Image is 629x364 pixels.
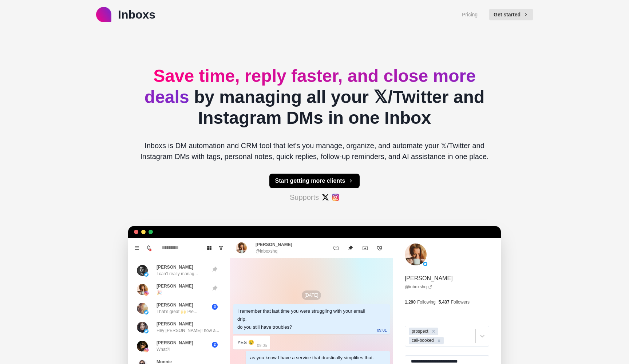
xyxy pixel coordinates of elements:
[462,11,478,19] a: Pricing
[144,291,149,296] img: picture
[405,299,416,305] p: 1,290
[237,307,374,331] div: I remember that last time you were struggling with your email drip. do you still have troubles?
[157,308,197,315] p: That's great 🙌 Ple...
[332,194,339,201] img: #
[137,284,148,295] img: picture
[157,264,193,270] p: [PERSON_NAME]
[410,328,430,335] div: prospect
[358,241,372,255] button: Archive
[145,66,476,107] span: Save time, reply faster, and close more deals
[237,339,254,347] div: YES 😢
[405,244,427,265] img: picture
[489,9,533,20] button: Get started
[236,242,247,253] img: picture
[157,340,193,346] p: [PERSON_NAME]
[96,6,155,23] a: logoInboxs
[157,321,193,327] p: [PERSON_NAME]
[256,241,292,248] p: [PERSON_NAME]
[257,341,267,349] p: 09:05
[322,194,329,201] img: #
[256,248,277,254] p: @inboxshq
[157,302,193,308] p: [PERSON_NAME]
[144,348,149,352] img: picture
[144,310,149,314] img: picture
[451,299,470,305] p: Followers
[343,241,358,255] button: Unpin
[157,346,170,353] p: What?!
[212,304,218,310] span: 3
[137,322,148,333] img: picture
[290,192,319,203] p: Supports
[118,6,155,23] p: Inboxs
[144,329,149,333] img: picture
[137,341,148,352] img: picture
[302,290,321,300] p: [DATE]
[143,242,154,254] button: Notifications
[134,66,495,128] h2: by managing all your 𝕏/Twitter and Instagram DMs in one Inbox
[405,284,432,290] a: @inboxshq
[131,242,143,254] button: Menu
[417,299,436,305] p: Following
[134,140,495,162] p: Inboxs is DM automation and CRM tool that let's you manage, organize, and automate your 𝕏/Twitter...
[144,272,149,277] img: picture
[405,274,453,283] p: [PERSON_NAME]
[212,342,218,348] span: 2
[215,242,227,254] button: Show unread conversations
[157,289,162,296] p: 🎉
[137,265,148,276] img: picture
[439,299,450,305] p: 5,437
[377,326,387,334] p: 09:01
[329,241,343,255] button: Mark as unread
[269,174,360,188] button: Start getting more clients
[410,337,435,344] div: call-booked
[203,242,215,254] button: Board View
[423,262,427,266] img: picture
[157,327,219,334] p: Hey [PERSON_NAME]! how a...
[157,283,193,289] p: [PERSON_NAME]
[430,328,438,335] div: Remove prospect
[96,7,111,22] img: logo
[157,270,198,277] p: I can't really manag...
[435,337,443,344] div: Remove call-booked
[137,303,148,314] img: picture
[372,241,387,255] button: Add reminder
